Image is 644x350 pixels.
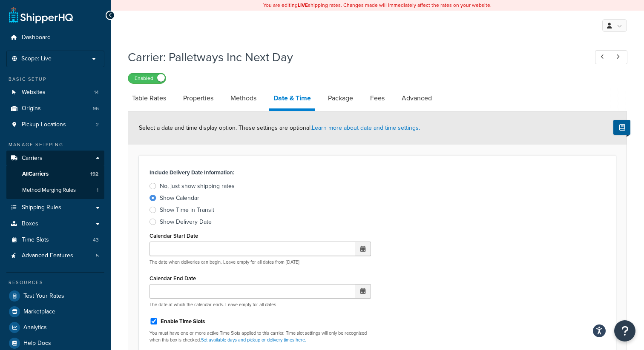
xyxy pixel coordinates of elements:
[160,206,214,214] div: Show Time in Transit
[149,330,371,343] p: You must have one or more active Time Slots applied to this carrier. Time slot settings will only...
[22,252,73,259] span: Advanced Features
[22,105,41,112] span: Origins
[6,288,104,304] a: Test Your Rates
[96,252,99,259] span: 5
[226,88,261,108] a: Methods
[6,166,104,182] a: AllCarriers192
[6,151,104,199] li: Carriers
[160,194,199,202] div: Show Calendar
[160,182,235,191] div: No, just show shipping rates
[6,248,104,264] li: Advanced Features
[6,30,104,46] a: Dashboard
[97,187,98,194] span: 1
[23,324,47,331] span: Analytics
[312,123,420,132] a: Learn more about date and time settings.
[149,167,234,179] label: Include Delivery Date Information:
[6,320,104,335] a: Analytics
[90,171,98,178] span: 192
[6,151,104,166] a: Carriers
[6,101,104,117] li: Origins
[22,220,38,228] span: Boxes
[93,236,99,244] span: 43
[201,336,306,343] a: Set available days and pickup or delivery times here.
[22,171,49,178] span: All Carriers
[6,248,104,264] a: Advanced Features5
[149,275,196,282] label: Calendar End Date
[96,121,99,128] span: 2
[22,34,51,41] span: Dashboard
[22,155,43,162] span: Carriers
[93,105,99,112] span: 96
[6,182,104,198] a: Method Merging Rules1
[6,117,104,133] li: Pickup Locations
[22,187,76,194] span: Method Merging Rules
[128,88,170,108] a: Table Rates
[6,216,104,232] a: Boxes
[269,88,315,111] a: Date & Time
[6,182,104,198] li: Method Merging Rules
[23,293,64,300] span: Test Your Rates
[6,85,104,100] li: Websites
[397,88,436,108] a: Advanced
[6,101,104,117] a: Origins96
[94,89,99,96] span: 14
[128,73,166,83] label: Enabled
[6,304,104,319] a: Marketplace
[613,120,630,135] button: Show Help Docs
[149,302,371,308] p: The date at which the calendar ends. Leave empty for all dates
[22,236,49,244] span: Time Slots
[23,308,55,316] span: Marketplace
[324,88,357,108] a: Package
[23,340,51,347] span: Help Docs
[22,89,46,96] span: Websites
[161,318,205,325] label: Enable Time Slots
[160,218,212,226] div: Show Delivery Date
[128,49,579,65] h1: Carrier: Palletways Inc Next Day
[21,55,52,63] span: Scope: Live
[366,88,389,108] a: Fees
[298,1,308,9] b: LIVE
[6,279,104,286] div: Resources
[22,121,66,128] span: Pickup Locations
[22,204,61,211] span: Shipping Rules
[595,50,612,64] a: Previous Record
[139,123,420,132] span: Select a date and time display option. These settings are optional.
[149,233,198,239] label: Calendar Start Date
[6,85,104,100] a: Websites14
[6,232,104,248] li: Time Slots
[6,232,104,248] a: Time Slots43
[149,259,371,265] p: The date when deliveries can begin. Leave empty for all dates from [DATE]
[6,141,104,148] div: Manage Shipping
[614,320,635,341] button: Open Resource Center
[6,117,104,133] a: Pickup Locations2
[179,88,218,108] a: Properties
[611,50,627,64] a: Next Record
[6,76,104,83] div: Basic Setup
[6,200,104,216] a: Shipping Rules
